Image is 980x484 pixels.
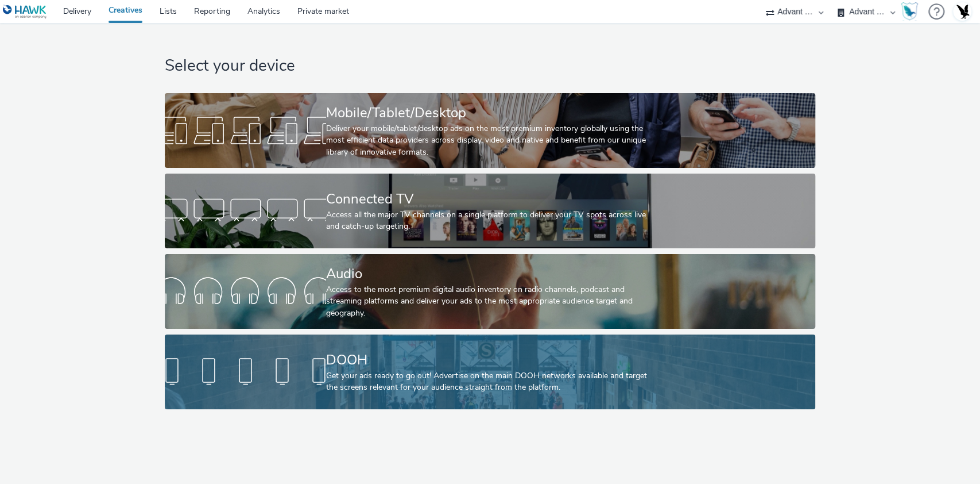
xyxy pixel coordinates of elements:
[326,123,649,158] div: Deliver your mobile/tablet/desktop ads on the most premium inventory globally using the most effi...
[165,174,815,248] a: Connected TVAccess all the major TV channels on a single platform to deliver your TV spots across...
[165,335,815,409] a: DOOHGet your ads ready to go out! Advertise on the main DOOH networks available and target the sc...
[326,264,649,284] div: Audio
[326,350,649,370] div: DOOH
[326,209,649,233] div: Access all the major TV channels on a single platform to deliver your TV spots across live and ca...
[901,2,923,21] a: Hawk Academy
[326,284,649,319] div: Access to the most premium digital audio inventory on radio channels, podcast and streaming platf...
[3,5,47,19] img: undefined Logo
[954,3,971,20] img: Account UK
[165,254,815,329] a: AudioAccess to the most premium digital audio inventory on radio channels, podcast and streaming ...
[326,370,649,394] div: Get your ads ready to go out! Advertise on the main DOOH networks available and target the screen...
[901,2,918,21] img: Hawk Academy
[326,103,649,123] div: Mobile/Tablet/Desktop
[165,55,815,77] h1: Select your device
[326,189,649,209] div: Connected TV
[165,93,815,168] a: Mobile/Tablet/DesktopDeliver your mobile/tablet/desktop ads on the most premium inventory globall...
